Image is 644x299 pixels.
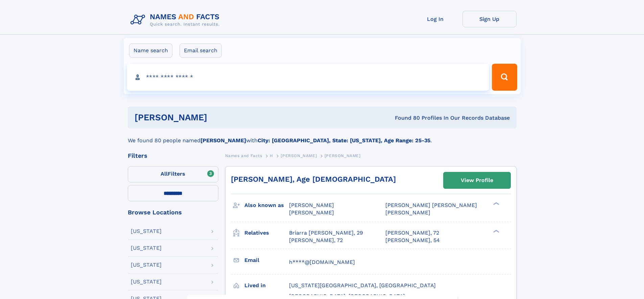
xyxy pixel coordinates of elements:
div: Filters [128,153,218,159]
div: ❯ [492,229,500,233]
span: All [161,171,168,177]
div: Browse Locations [128,209,218,215]
a: Names and Facts [225,151,262,160]
div: [US_STATE] [131,279,162,285]
div: ❯ [492,202,500,206]
a: Briarra [PERSON_NAME], 29 [289,229,363,237]
div: [US_STATE] [131,262,162,268]
div: Found 80 Profiles In Our Records Database [301,114,510,122]
div: [US_STATE] [131,245,162,251]
a: H [270,151,273,160]
span: [US_STATE][GEOGRAPHIC_DATA], [GEOGRAPHIC_DATA] [289,282,436,289]
b: [PERSON_NAME] [200,137,246,144]
span: [PERSON_NAME] [385,209,430,216]
a: [PERSON_NAME], 54 [385,237,440,244]
span: [PERSON_NAME] [325,153,361,158]
span: [PERSON_NAME] [PERSON_NAME] [385,202,477,208]
h3: Relatives [244,227,289,239]
input: search input [127,64,489,91]
img: Logo Names and Facts [128,11,225,29]
a: Log In [408,11,462,27]
a: View Profile [444,172,510,188]
span: H [270,153,273,158]
span: [PERSON_NAME] [289,209,334,216]
span: [PERSON_NAME] [281,153,317,158]
div: View Profile [461,173,493,188]
a: [PERSON_NAME], Age [DEMOGRAPHIC_DATA] [231,175,396,183]
a: [PERSON_NAME], 72 [289,237,343,244]
h3: Lived in [244,280,289,291]
b: City: [GEOGRAPHIC_DATA], State: [US_STATE], Age Range: 25-35 [258,137,430,144]
a: [PERSON_NAME], 72 [385,229,439,237]
div: [US_STATE] [131,229,162,234]
label: Email search [180,43,222,58]
a: [PERSON_NAME] [281,151,317,160]
h1: [PERSON_NAME] [135,113,301,122]
span: [PERSON_NAME] [289,202,334,208]
div: We found 80 people named with . [128,128,517,145]
a: Sign Up [462,11,517,27]
label: Filters [128,166,218,182]
h3: Also known as [244,200,289,211]
button: Search Button [492,64,517,91]
h3: Email [244,255,289,266]
label: Name search [129,43,172,58]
